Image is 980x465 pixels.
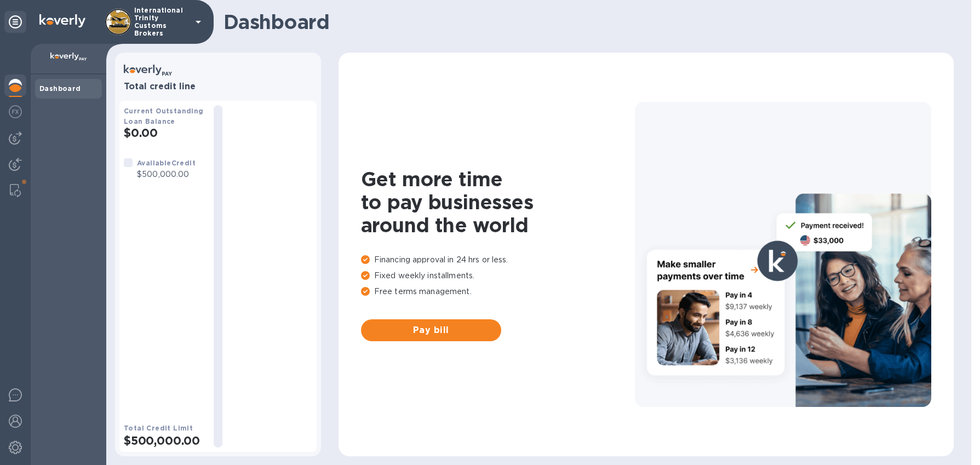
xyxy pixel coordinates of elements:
button: Pay bill [361,319,501,341]
h1: Dashboard [223,10,948,33]
b: Total Credit Limit [124,424,193,432]
span: Pay bill [370,324,492,337]
p: $500,000.00 [137,169,196,180]
img: Foreign exchange [9,105,22,118]
b: Available Credit [137,159,196,167]
h2: $0.00 [124,126,205,140]
img: Logo [39,14,85,27]
div: Unpin categories [4,11,26,33]
h1: Get more time to pay businesses around the world [361,168,635,237]
p: Financing approval in 24 hrs or less. [361,254,635,266]
p: Fixed weekly installments. [361,270,635,282]
p: Free terms management. [361,286,635,297]
b: Current Outstanding Loan Balance [124,107,204,125]
h3: Total credit line [124,82,312,92]
h2: $500,000.00 [124,434,205,447]
b: Dashboard [39,84,81,93]
p: International Trinity Customs Brokers [134,7,189,37]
